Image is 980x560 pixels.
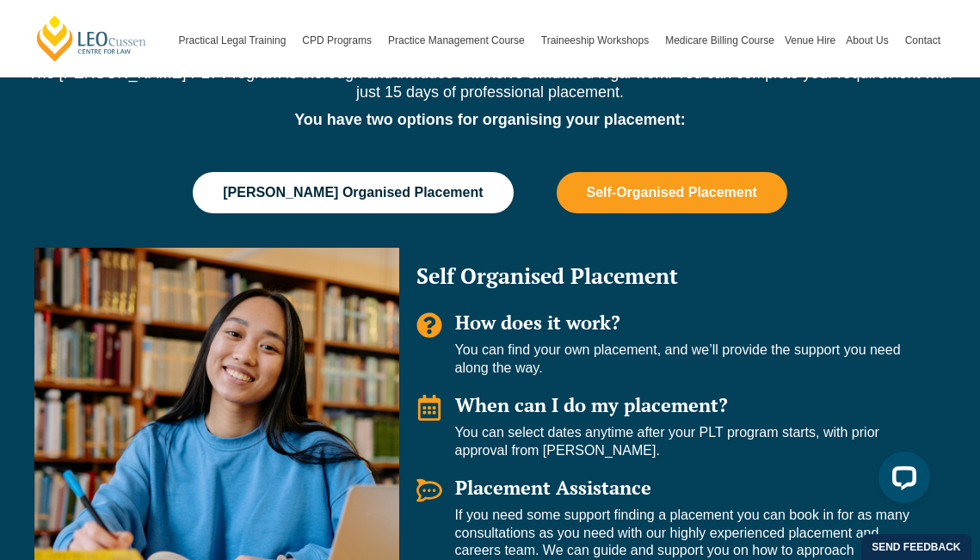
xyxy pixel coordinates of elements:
[34,14,149,63] a: [PERSON_NAME] Centre for Law
[26,64,954,102] p: The [PERSON_NAME] PLT Program is thorough and includes extensive simulated legal work. You can co...
[587,185,757,200] span: Self-Organised Placement
[455,392,728,417] span: When can I do my placement?
[223,185,483,200] span: [PERSON_NAME] Organised Placement
[865,445,937,517] iframe: LiveChat chat widget
[841,3,899,77] a: About Us
[294,111,686,128] strong: You have two options for organising your placement:
[660,3,780,77] a: Medicare Billing Course
[455,310,620,335] span: How does it work?
[536,3,660,77] a: Traineeship Workshops
[455,424,928,460] p: You can select dates anytime after your PLT program starts, with prior approval from [PERSON_NAME].
[416,265,928,286] h2: Self Organised Placement
[297,3,383,77] a: CPD Programs
[455,475,651,500] span: Placement Assistance
[383,3,536,77] a: Practice Management Course
[780,3,841,77] a: Venue Hire
[900,3,946,77] a: Contact
[455,342,928,378] p: You can find your own placement, and we’ll provide the support you need along the way.
[174,3,298,77] a: Practical Legal Training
